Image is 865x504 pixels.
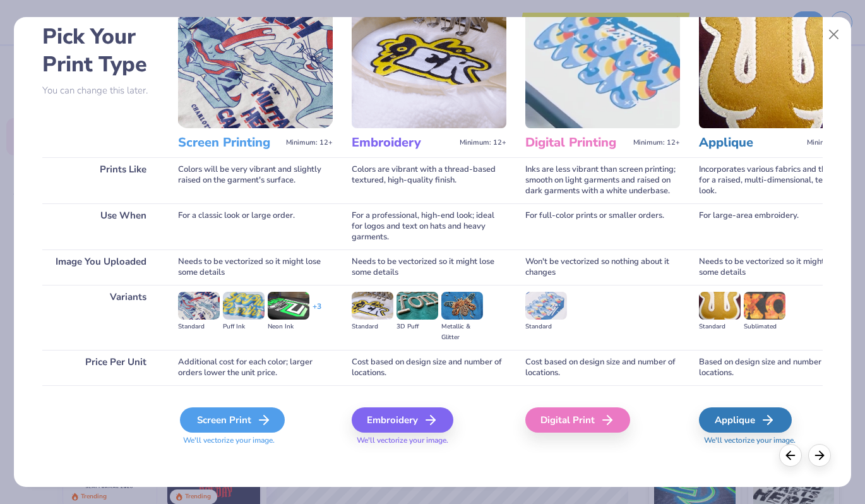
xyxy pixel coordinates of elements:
[699,292,741,320] img: Standard
[525,321,567,332] div: Standard
[42,23,159,78] h2: Pick Your Print Type
[180,407,285,433] div: Screen Print
[42,350,159,385] div: Price Per Unit
[42,285,159,350] div: Variants
[352,350,506,385] div: Cost based on design size and number of locations.
[397,321,438,332] div: 3D Puff
[699,321,741,332] div: Standard
[441,292,483,320] img: Metallic & Glitter
[744,292,785,320] img: Sublimated
[178,203,333,249] div: For a classic look or large order.
[178,350,333,385] div: Additional cost for each color; larger orders lower the unit price.
[313,301,321,323] div: + 3
[699,203,854,249] div: For large-area embroidery.
[744,321,785,332] div: Sublimated
[525,249,680,285] div: Won't be vectorized so nothing about it changes
[525,203,680,249] div: For full-color prints or smaller orders.
[525,407,630,433] div: Digital Print
[178,135,281,151] h3: Screen Printing
[352,157,506,203] div: Colors are vibrant with a thread-based textured, high-quality finish.
[807,138,854,147] span: Minimum: 12+
[397,292,438,320] img: 3D Puff
[42,203,159,249] div: Use When
[352,249,506,285] div: Needs to be vectorized so it might lose some details
[352,435,506,446] span: We'll vectorize your image.
[352,292,393,320] img: Standard
[42,157,159,203] div: Prints Like
[178,321,220,332] div: Standard
[352,203,506,249] div: For a professional, high-end look; ideal for logos and text on hats and heavy garments.
[633,138,680,147] span: Minimum: 12+
[178,435,333,446] span: We'll vectorize your image.
[699,135,802,151] h3: Applique
[178,157,333,203] div: Colors will be very vibrant and slightly raised on the garment's surface.
[699,249,854,285] div: Needs to be vectorized so it might lose some details
[699,435,854,446] span: We'll vectorize your image.
[822,23,846,47] button: Close
[42,249,159,285] div: Image You Uploaded
[223,321,265,332] div: Puff Ink
[699,407,792,433] div: Applique
[178,249,333,285] div: Needs to be vectorized so it might lose some details
[699,350,854,385] div: Based on design size and number of locations.
[525,350,680,385] div: Cost based on design size and number of locations.
[525,135,628,151] h3: Digital Printing
[525,157,680,203] div: Inks are less vibrant than screen printing; smooth on light garments and raised on dark garments ...
[352,135,455,151] h3: Embroidery
[286,138,333,147] span: Minimum: 12+
[352,407,453,433] div: Embroidery
[223,292,265,320] img: Puff Ink
[268,292,309,320] img: Neon Ink
[699,157,854,203] div: Incorporates various fabrics and threads for a raised, multi-dimensional, textured look.
[42,85,159,96] p: You can change this later.
[441,321,483,343] div: Metallic & Glitter
[460,138,506,147] span: Minimum: 12+
[178,292,220,320] img: Standard
[268,321,309,332] div: Neon Ink
[352,321,393,332] div: Standard
[525,292,567,320] img: Standard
